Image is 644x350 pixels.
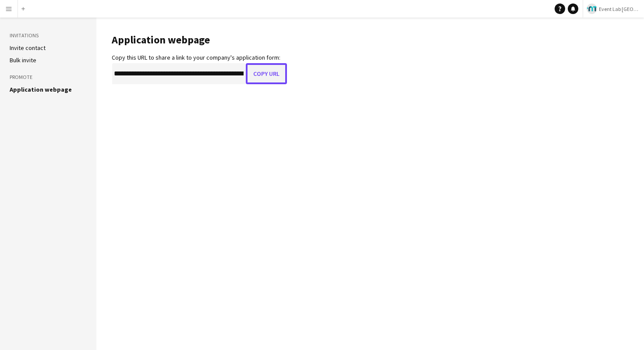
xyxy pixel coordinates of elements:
[10,56,36,64] a: Bulk invite
[10,44,46,52] a: Invite contact
[112,33,287,46] h1: Application webpage
[246,63,287,84] button: Copy URL
[10,32,87,39] h3: Invitations
[112,54,287,61] div: Copy this URL to share a link to your company's application form:
[587,4,597,14] img: Logo
[599,6,640,12] span: Event Lab [GEOGRAPHIC_DATA]
[10,73,87,81] h3: Promote
[10,86,72,93] a: Application webpage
